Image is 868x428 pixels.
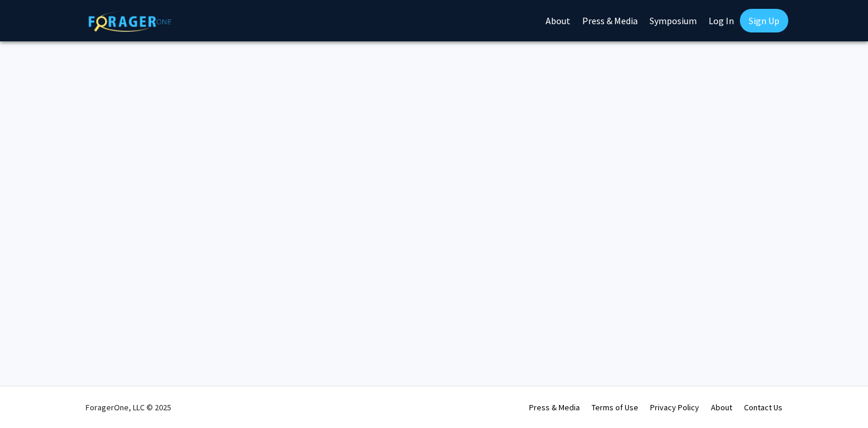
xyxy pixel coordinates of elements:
a: Press & Media [529,402,580,413]
a: Privacy Policy [650,402,699,413]
a: Sign Up [740,9,788,32]
a: Terms of Use [592,402,638,413]
img: ForagerOne Logo [89,11,171,32]
div: ForagerOne, LLC © 2025 [86,387,171,428]
a: Contact Us [744,402,782,413]
a: About [711,402,732,413]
